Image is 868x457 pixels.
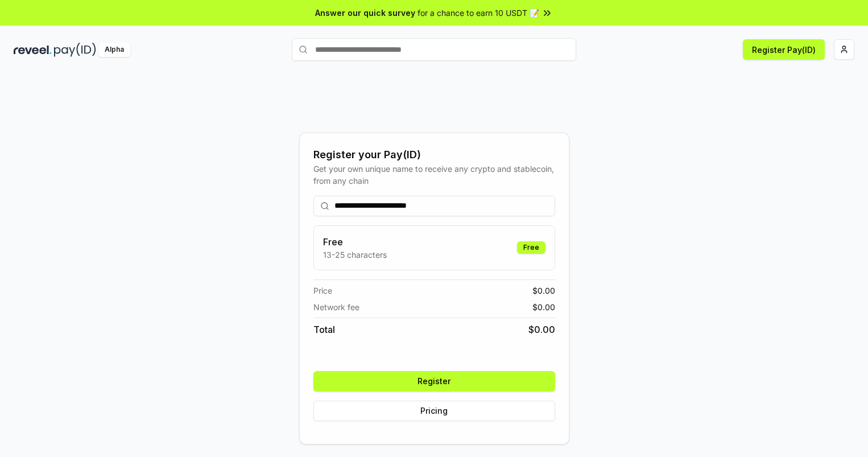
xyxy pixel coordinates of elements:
[14,43,52,57] img: reveel_dark
[323,235,387,249] h3: Free
[315,7,415,19] span: Answer our quick survey
[323,249,387,261] p: 13-25 characters
[528,323,555,336] span: $ 0.00
[313,323,335,336] span: Total
[532,301,555,313] span: $ 0.00
[313,163,555,187] div: Get your own unique name to receive any crypto and stablecoin, from any chain
[54,43,96,57] img: pay_id
[313,301,359,313] span: Network fee
[517,241,545,254] div: Free
[418,7,539,19] span: for a chance to earn 10 USDT 📝
[743,39,825,60] button: Register Pay(ID)
[313,401,555,421] button: Pricing
[313,285,332,297] span: Price
[98,43,130,57] div: Alpha
[313,147,555,163] div: Register your Pay(ID)
[532,285,555,297] span: $ 0.00
[313,371,555,392] button: Register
